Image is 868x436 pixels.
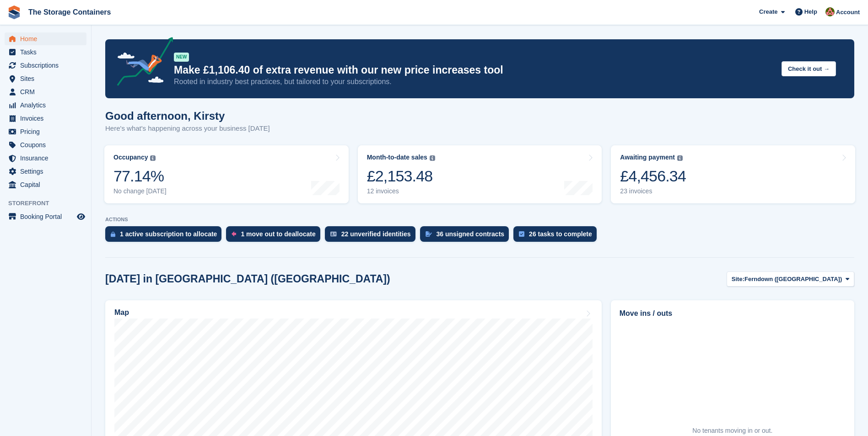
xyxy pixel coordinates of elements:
[825,7,835,16] img: Kirsty Simpson
[367,187,435,195] div: 12 invoices
[5,210,86,223] a: menu
[519,231,524,237] img: task-75834270c22a3079a89374b754ae025e5fb1db73e45f91037f5363f120a921f8.svg
[426,231,432,237] img: contract_signature_icon-13c848040528278c33f63329250d36e43548de30e8caae1d1a13099fd9432cc5.svg
[430,155,435,161] img: icon-info-grey-7440780725fd019a000dd9b08b2336e03edf1995a4989e88bcd33f0948082b44.svg
[677,155,683,161] img: icon-info-grey-7440780725fd019a000dd9b08b2336e03edf1995a4989e88bcd33f0948082b44.svg
[5,99,86,112] a: menu
[325,226,420,246] a: 22 unverified identities
[150,155,156,161] img: icon-info-grey-7440780725fd019a000dd9b08b2336e03edf1995a4989e88bcd33f0948082b44.svg
[20,210,75,223] span: Booking Portal
[5,152,86,165] a: menu
[20,178,75,191] span: Capital
[611,145,855,203] a: Awaiting payment £4,456.34 23 invoices
[75,211,86,222] a: Preview store
[114,308,129,317] h2: Map
[367,167,435,186] div: £2,153.48
[111,231,115,237] img: active_subscription_to_allocate_icon-d502201f5373d7db506a760aba3b589e785aa758c864c3986d89f69b8ff3...
[7,5,21,19] img: stora-icon-8386f47178a22dfd0bd8f6a31ec36ba5ce8667c1dd55bd0f319d3a0aa187defe.svg
[5,85,86,98] a: menu
[620,187,686,195] div: 23 invoices
[620,167,686,186] div: £4,456.34
[20,138,75,151] span: Coupons
[20,125,75,138] span: Pricing
[529,230,592,238] div: 26 tasks to complete
[692,426,772,436] div: No tenants moving in or out.
[20,165,75,178] span: Settings
[120,230,217,238] div: 1 active subscription to allocate
[104,145,349,203] a: Occupancy 77.14% No change [DATE]
[109,37,173,89] img: price-adjustments-announcement-icon-8257ccfd72463d97f412b2fc003d46551f7dbcb40ab6d574587a9cd5c0d94...
[174,77,774,87] p: Rooted in industry best practices, but tailored to your subscriptions.
[113,167,167,186] div: 77.14%
[113,187,167,195] div: No change [DATE]
[105,217,854,223] p: ACTIONS
[732,275,744,284] span: Site:
[20,59,75,72] span: Subscriptions
[782,61,836,76] button: Check it out →
[20,112,75,125] span: Invoices
[5,178,86,191] a: menu
[5,125,86,138] a: menu
[620,308,846,319] h2: Move ins / outs
[836,8,860,17] span: Account
[174,53,189,62] div: NEW
[20,85,75,98] span: CRM
[20,99,75,112] span: Analytics
[20,152,75,165] span: Insurance
[367,154,427,161] div: Month-to-date sales
[5,59,86,72] a: menu
[20,72,75,85] span: Sites
[330,231,337,237] img: verify_identity-adf6edd0f0f0b5bbfe63781bf79b02c33cf7c696d77639b501bdc392416b5a36.svg
[5,112,86,125] a: menu
[105,273,390,285] h2: [DATE] in [GEOGRAPHIC_DATA] ([GEOGRAPHIC_DATA])
[620,154,675,161] div: Awaiting payment
[437,230,505,238] div: 36 unsigned contracts
[804,7,817,16] span: Help
[8,199,91,208] span: Storefront
[744,275,842,284] span: Ferndown ([GEOGRAPHIC_DATA])
[105,226,226,246] a: 1 active subscription to allocate
[174,64,774,77] p: Make £1,106.40 of extra revenue with our new price increases tool
[5,138,86,151] a: menu
[241,230,315,238] div: 1 move out to deallocate
[20,46,75,58] span: Tasks
[759,7,777,16] span: Create
[5,46,86,58] a: menu
[105,123,270,134] p: Here's what's happening across your business [DATE]
[727,271,854,287] button: Site: Ferndown ([GEOGRAPHIC_DATA])
[513,226,601,246] a: 26 tasks to complete
[20,32,75,45] span: Home
[113,154,148,161] div: Occupancy
[232,231,236,237] img: move_outs_to_deallocate_icon-f764333ba52eb49d3ac5e1228854f67142a1ed5810a6f6cc68b1a99e826820c5.svg
[341,230,411,238] div: 22 unverified identities
[5,32,86,45] a: menu
[226,226,324,246] a: 1 move out to deallocate
[358,145,602,203] a: Month-to-date sales £2,153.48 12 invoices
[25,5,114,20] a: The Storage Containers
[105,110,270,122] h1: Good afternoon, Kirsty
[5,72,86,85] a: menu
[5,165,86,178] a: menu
[420,226,514,246] a: 36 unsigned contracts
